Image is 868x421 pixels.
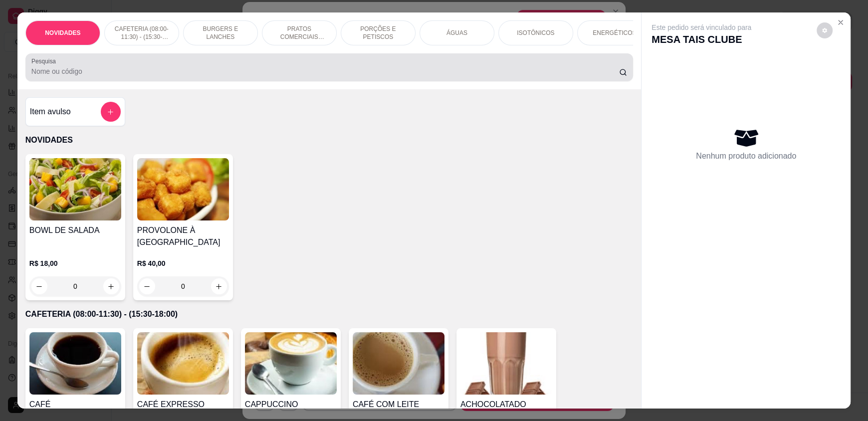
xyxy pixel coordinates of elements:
[29,332,121,395] img: product-image
[517,29,554,37] p: ISOTÔNICOS
[349,25,407,41] p: PORÇÕES E PETISCOS
[45,29,80,37] p: NOVIDADES
[139,278,155,294] button: decrease-product-quantity
[833,14,849,30] button: Close
[446,29,467,37] p: ÁGUAS
[101,102,121,122] button: add-separate-item
[31,57,59,65] label: Pesquisa
[29,399,121,411] h4: CAFÉ
[593,29,636,37] p: ENERGÉTICOS
[29,224,121,236] h4: BOWL DE SALADA
[696,150,796,162] p: Nenhum produto adicionado
[103,278,119,294] button: increase-product-quantity
[137,224,229,248] h4: PROVOLONE À [GEOGRAPHIC_DATA]
[651,22,751,32] p: Este pedido será vinculado para
[245,332,337,395] img: product-image
[137,158,229,220] img: product-image
[270,25,328,41] p: PRATOS COMERCIAIS (11:30-15:30)
[137,332,229,395] img: product-image
[113,25,171,41] p: CAFETERIA (08:00-11:30) - (15:30-18:00)
[651,32,751,46] p: MESA TAIS CLUBE
[29,158,121,220] img: product-image
[211,278,227,294] button: increase-product-quantity
[31,278,47,294] button: decrease-product-quantity
[245,399,337,411] h4: CAPPUCCINO
[460,399,552,411] h4: ACHOCOLATADO
[460,332,552,395] img: product-image
[817,22,833,38] button: decrease-product-quantity
[25,134,633,146] p: NOVIDADES
[29,258,121,268] p: R$ 18,00
[353,332,444,395] img: product-image
[30,106,71,118] h4: Item avulso
[25,308,633,320] p: CAFETERIA (08:00-11:30) - (15:30-18:00)
[31,66,620,76] input: Pesquisa
[192,25,249,41] p: BURGERS E LANCHES
[353,399,444,411] h4: CAFÉ COM LEITE
[137,258,229,268] p: R$ 40,00
[137,399,229,411] h4: CAFÉ EXPRESSO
